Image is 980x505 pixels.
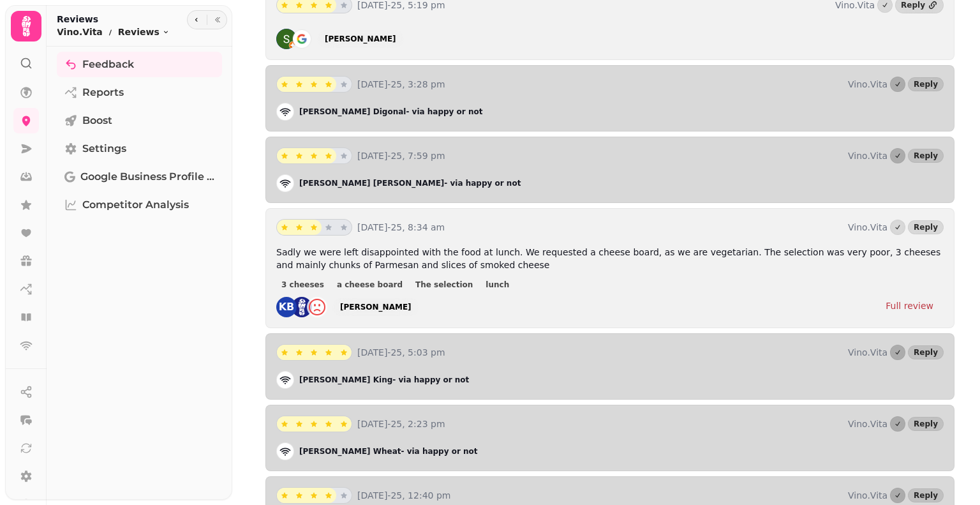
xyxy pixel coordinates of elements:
button: star [292,77,307,92]
span: Boost [82,113,112,128]
p: [DATE]-25, 7:59 pm [357,149,843,162]
span: Settings [82,141,126,156]
span: Reply [914,80,938,88]
p: [DATE]-25, 2:23 pm [357,418,843,430]
p: [PERSON_NAME] Wheat - via happy or not [299,446,478,456]
button: star [306,488,322,503]
button: star [306,345,322,360]
button: Reviews [118,26,170,38]
button: star [321,488,336,503]
p: [DATE]-25, 5:03 pm [357,346,843,359]
span: Reply [914,152,938,160]
a: Full review [875,297,944,315]
h2: Reviews [57,13,170,26]
button: star [321,345,336,360]
img: go-emblem@2x.png [292,29,312,49]
span: Feedback [82,57,134,72]
button: star [336,148,352,163]
span: Reports [82,85,124,100]
a: Feedback [57,52,222,77]
a: Boost [57,108,222,133]
nav: breadcrumb [57,26,170,38]
span: lunch [486,281,509,289]
button: star [277,148,292,163]
button: star [277,416,292,432]
button: Reply [908,220,944,234]
p: [PERSON_NAME] Digonal - via happy or not [299,107,482,117]
button: star [336,220,352,235]
span: Sadly we were left disappointed with the food at lunch. We requested a cheese board, as we are ve... [276,247,940,270]
button: star [277,220,292,235]
button: star [277,77,292,92]
button: Reply [908,417,944,431]
button: star [277,488,292,503]
button: star [306,416,322,432]
button: Marked as done [890,416,905,432]
button: star [292,148,307,163]
button: star [336,77,352,92]
button: Marked as done [890,488,905,503]
img: ACg8ocJ3qObUynukOUj3QjTADhTlbNcHyVTxFG_uZrTCKY8d1QSorg=s128-c0x00000000-cc-rp-mo-ba2 [276,29,297,49]
p: Vino.Vita [848,78,887,91]
span: Reply [914,492,938,499]
p: [DATE]-25, 12:40 pm [357,489,843,502]
button: star [321,77,336,92]
p: Vino.Vita [848,221,887,234]
span: Competitor Analysis [82,197,189,213]
button: star [306,77,322,92]
button: lunch [480,278,514,291]
a: Settings [57,136,222,162]
button: Reply [908,77,944,91]
button: star [321,148,336,163]
button: star [292,488,307,503]
span: Reply [914,420,938,428]
div: Full review [886,299,933,312]
span: Reply [914,223,938,231]
button: The selection [410,278,478,291]
button: star [306,148,322,163]
button: Reply [908,149,944,163]
button: Reply [908,488,944,502]
p: [PERSON_NAME] [PERSON_NAME] - via happy or not [299,178,521,188]
span: a cheese board [337,281,403,289]
a: [PERSON_NAME] [332,298,419,316]
div: [PERSON_NAME] [340,302,412,312]
button: star [336,345,352,360]
p: [PERSON_NAME] King - via happy or not [299,375,469,385]
a: Competitor Analysis [57,192,222,218]
a: Reports [57,80,222,105]
button: star [292,345,307,360]
button: star [336,488,352,503]
span: Google Business Profile (Beta) [80,169,214,185]
button: Marked as done [890,148,905,163]
button: star [292,220,307,235]
p: Vino.Vita [848,489,887,502]
button: star [306,220,322,235]
button: Marked as done [890,77,905,92]
button: 3 cheeses [276,278,329,291]
p: Vino.Vita [57,26,103,38]
span: The selection [415,281,473,289]
p: Vino.Vita [848,149,887,162]
a: Google Business Profile (Beta) [57,164,222,190]
span: KB [279,302,295,312]
p: Vino.Vita [848,418,887,430]
a: [PERSON_NAME] [317,30,404,48]
button: star [277,345,292,360]
p: Vino.Vita [848,346,887,359]
button: Reply [908,345,944,359]
div: [PERSON_NAME] [325,34,396,44]
button: star [321,220,336,235]
button: a cheese board [332,278,408,291]
span: Reply [914,349,938,356]
button: Marked as done [890,345,905,360]
button: star [336,416,352,432]
span: 3 cheeses [281,281,324,289]
p: [DATE]-25, 3:28 pm [357,78,843,91]
img: st.png [292,297,312,317]
p: [DATE]-25, 8:34 am [357,221,843,234]
button: star [292,416,307,432]
button: star [321,416,336,432]
button: Marked as done [890,220,905,235]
